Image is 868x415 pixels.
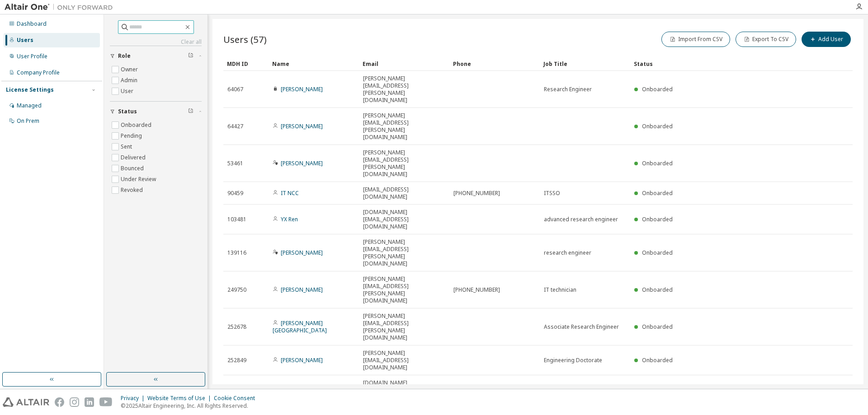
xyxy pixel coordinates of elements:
[121,395,147,402] div: Privacy
[118,52,131,60] span: Role
[642,85,673,93] span: Onboarded
[363,350,445,371] span: [PERSON_NAME][EMAIL_ADDRESS][DOMAIN_NAME]
[544,249,591,256] span: research engineer
[227,190,243,197] span: 90459
[544,286,576,294] span: IT technician
[121,402,260,410] p: © 2025 Altair Engineering, Inc. All Rights Reserved.
[544,357,602,364] span: Engineering Doctorate
[363,56,446,71] div: Email
[227,160,243,167] span: 53461
[121,131,144,141] label: Pending
[661,32,730,47] button: Import From CSV
[227,249,246,256] span: 139116
[227,86,243,93] span: 64067
[121,174,158,185] label: Under Review
[281,189,299,197] a: IT NCC
[281,215,298,223] a: YX Ren
[118,108,137,115] span: Status
[99,397,113,407] img: youtube.svg
[363,75,445,104] span: [PERSON_NAME][EMAIL_ADDRESS][PERSON_NAME][DOMAIN_NAME]
[642,159,673,167] span: Onboarded
[121,141,134,152] label: Sent
[363,238,445,267] span: [PERSON_NAME][EMAIL_ADDRESS][PERSON_NAME][DOMAIN_NAME]
[281,356,323,364] a: [PERSON_NAME]
[363,209,445,230] span: [DOMAIN_NAME][EMAIL_ADDRESS][DOMAIN_NAME]
[642,286,673,294] span: Onboarded
[634,56,806,71] div: Status
[17,69,60,76] div: Company Profile
[6,86,54,93] div: License Settings
[227,123,243,130] span: 64427
[188,108,193,115] span: Clear filter
[363,112,445,141] span: [PERSON_NAME][EMAIL_ADDRESS][PERSON_NAME][DOMAIN_NAME]
[121,64,140,75] label: Owner
[227,286,246,294] span: 249750
[121,86,135,97] label: User
[227,357,246,364] span: 252849
[17,20,47,28] div: Dashboard
[121,185,145,196] label: Revoked
[642,189,673,197] span: Onboarded
[363,186,445,201] span: [EMAIL_ADDRESS][DOMAIN_NAME]
[802,32,851,47] button: Add User
[17,53,47,60] div: User Profile
[55,397,64,407] img: facebook.svg
[121,152,147,163] label: Delivered
[17,37,33,44] div: Users
[110,102,202,121] button: Status
[544,323,619,331] span: Associate Research Engineer
[110,46,202,66] button: Role
[363,149,445,178] span: [PERSON_NAME][EMAIL_ADDRESS][PERSON_NAME][DOMAIN_NAME]
[5,3,118,12] img: Altair One
[85,397,94,407] img: linkedin.svg
[363,312,445,341] span: [PERSON_NAME][EMAIL_ADDRESS][PERSON_NAME][DOMAIN_NAME]
[121,163,146,174] label: Bounced
[121,120,153,131] label: Onboarded
[110,38,202,46] a: Clear all
[227,323,246,331] span: 252678
[17,117,39,125] div: On Prem
[642,215,673,223] span: Onboarded
[214,395,260,402] div: Cookie Consent
[227,216,246,223] span: 103481
[70,397,79,407] img: instagram.svg
[642,323,673,331] span: Onboarded
[281,249,323,256] a: [PERSON_NAME]
[121,75,139,86] label: Admin
[281,286,323,294] a: [PERSON_NAME]
[363,379,445,401] span: [DOMAIN_NAME][EMAIL_ADDRESS][DOMAIN_NAME]
[272,56,355,71] div: Name
[273,319,327,334] a: [PERSON_NAME][GEOGRAPHIC_DATA]
[17,102,42,109] div: Managed
[544,190,560,197] span: ITSSO
[223,33,267,46] span: Users (57)
[453,56,536,71] div: Phone
[544,86,592,93] span: Research Engineer
[281,85,323,93] a: [PERSON_NAME]
[363,275,445,304] span: [PERSON_NAME][EMAIL_ADDRESS][PERSON_NAME][DOMAIN_NAME]
[453,286,500,294] span: [PHONE_NUMBER]
[642,249,673,256] span: Onboarded
[642,356,673,364] span: Onboarded
[147,395,214,402] div: Website Terms of Use
[544,216,618,223] span: advanced research engineer
[543,56,627,71] div: Job Title
[281,122,323,130] a: [PERSON_NAME]
[642,122,673,130] span: Onboarded
[3,397,49,407] img: altair_logo.svg
[736,32,796,47] button: Export To CSV
[453,190,500,197] span: [PHONE_NUMBER]
[188,52,193,60] span: Clear filter
[281,159,323,167] a: [PERSON_NAME]
[227,56,265,71] div: MDH ID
